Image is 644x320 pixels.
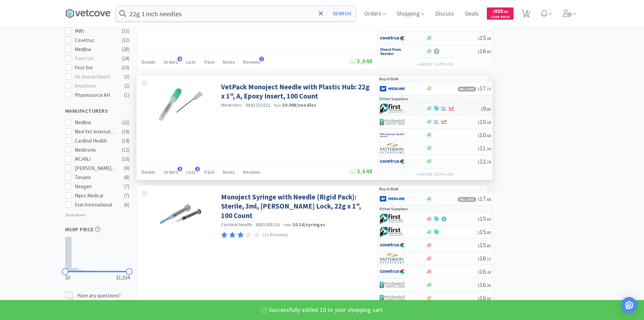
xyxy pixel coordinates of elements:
[122,45,129,54] div: ( 28 )
[478,86,480,91] span: $
[75,82,117,90] div: Amatheon
[478,283,480,288] span: $
[493,9,495,14] span: $
[432,11,457,17] a: Discuss
[503,9,508,14] span: . 69
[380,266,405,277] img: 77fca1acd8b6420a9015268ca798ef17_1.png
[486,283,491,288] span: . 26
[379,95,408,102] p: Other Suppliers
[478,296,480,301] span: $
[486,36,491,41] span: . 08
[75,146,117,154] div: Medtronic
[124,91,129,99] div: ( 1 )
[221,102,242,108] a: Medtronic
[253,221,255,228] span: ·
[478,144,491,152] span: 11
[65,210,87,218] p: Show More
[75,201,117,209] div: Exel International
[380,293,405,303] img: 4dd14cff54a648ac9e977f0c5da9bc2e_5.png
[478,268,491,275] span: 16
[380,84,405,94] img: a646391c64b94eb2892348a965bf03f3_134.png
[223,59,235,65] span: Notes
[481,107,483,112] span: $
[380,33,405,43] img: 77fca1acd8b6420a9015268ca798ef17_1.png
[124,183,129,191] div: ( 7 )
[271,102,273,108] span: ·
[177,57,182,61] span: 4
[142,169,156,175] span: Details
[282,102,316,108] strong: $0.098 / needles
[75,91,117,99] div: Pharmsource AH
[478,243,480,248] span: $
[478,256,480,261] span: $
[75,55,117,63] div: Penn Vet
[379,186,399,192] p: Buy in Bulk
[292,221,326,228] strong: $0.16 / syringes
[413,170,457,179] button: +1more supplier
[478,131,491,139] span: 10
[75,173,117,182] div: Terumo
[486,270,491,275] span: . 24
[486,230,491,235] span: . 80
[486,49,491,54] span: . 00
[122,36,129,44] div: ( 32 )
[116,6,356,21] input: Search by item, sku, manufacturer, ingredient, size...
[124,173,129,182] div: ( 8 )
[478,36,480,41] span: $
[478,84,491,92] span: 17
[458,87,476,91] span: Min. 1000
[221,192,371,220] a: Monoject Syringe with Needle (Rigid Pack): Sterile, 3ml, [PERSON_NAME] Lock, 22g x 1", 100 Count
[122,64,129,72] div: ( 10 )
[124,164,129,172] div: ( 9 )
[379,206,408,212] p: Other Suppliers
[75,73,117,81] div: NE Animal Health
[221,221,253,228] a: Cardinal Health
[478,241,491,249] span: 15
[458,197,476,202] span: Min. 1000
[478,281,491,289] span: 16
[75,164,117,172] div: [PERSON_NAME] [PERSON_NAME] (BD)
[116,274,129,282] span: $1,324
[122,119,129,127] div: ( 22 )
[478,120,480,125] span: $
[221,82,371,101] a: VetPack Monoject Needle with Plastic Hub: 22g x 1", A, Epoxy Insert, 100 Count
[491,15,509,20] span: Cash Back
[380,214,405,224] img: 67d67680309e4a0bb49a5ff0391dcc42_6.png
[478,228,491,236] span: 15
[486,146,491,151] span: . 34
[75,64,117,72] div: First Vet
[380,227,405,237] img: 67d67680309e4a0bb49a5ff0391dcc42_6.png
[122,27,129,35] div: ( 33 )
[478,197,480,202] span: $
[621,297,637,313] div: Open Intercom Messenger
[493,8,508,14] span: 929
[478,157,491,165] span: 12
[380,253,405,263] img: f5e969b455434c6296c6d81ef179fa71_3.png
[246,102,270,108] span: 8881250222
[486,133,491,138] span: . 68
[122,55,129,63] div: ( 24 )
[75,183,117,191] div: Neogen
[186,169,196,175] span: Lists
[164,59,178,65] span: Orders
[259,57,264,61] span: 7
[204,59,215,65] span: Track
[380,156,405,167] img: 77fca1acd8b6420a9015268ca798ef17_1.png
[486,256,491,261] span: . 15
[478,49,480,54] span: $
[328,6,356,21] button: Search
[122,128,129,136] div: ( 18 )
[478,118,491,126] span: 10
[380,117,405,127] img: 4dd14cff54a648ac9e977f0c5da9bc2e_5.png
[195,167,200,171] span: 1
[350,57,373,65] span: 5,048
[75,27,117,35] div: MWI
[519,12,533,18] a: 2
[65,226,129,233] h5: MSRP Price
[274,103,281,108] span: from
[256,221,281,228] span: 8881505231
[75,192,117,200] div: Nipro Medical
[487,4,514,23] a: $929.69Cash Back
[462,11,481,17] a: Deals
[124,192,129,200] div: ( 7 )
